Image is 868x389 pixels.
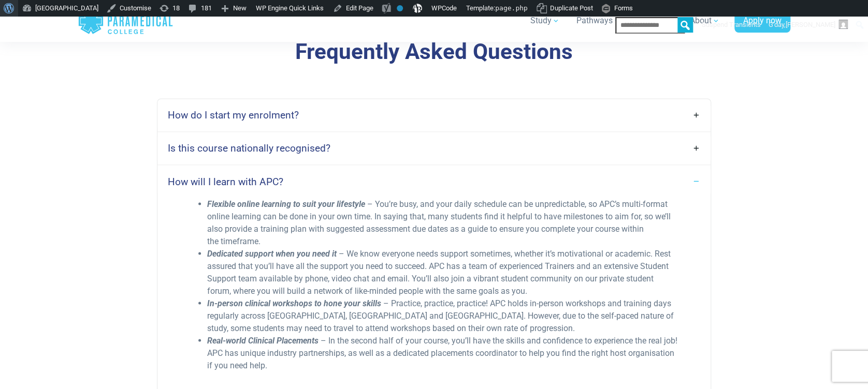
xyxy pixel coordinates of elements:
a: How will I learn with APC? [157,169,711,193]
h3: Frequently Asked Questions [131,39,737,65]
li: – You’re busy, and your daily schedule can be unpredictable, so APC’s multi-format online learnin... [207,198,677,247]
a: Is this course nationally recognised? [157,136,711,160]
li: – We know everyone needs support sometimes, whether it’s motivational or academic. Rest assured t... [207,247,677,297]
a: Suspend Transients [698,17,765,33]
span: [PERSON_NAME] [786,21,835,28]
h4: How will I learn with APC? [168,175,283,187]
strong: In-person clinical workshops to hone your skills [207,298,381,308]
a: Australian Paramedical College [78,4,173,38]
strong: Flexible online learning to suit your lifestyle [207,199,365,208]
a: How do I start my enrolment? [157,103,711,127]
h4: How do I start my enrolment? [168,109,299,121]
div: No index [397,5,403,11]
li: – Practice, practice, practice! APC holds in-person workshops and training days regularly across ... [207,297,677,334]
a: Pathways [570,6,627,35]
h4: Is this course nationally recognised? [168,142,330,154]
a: G'day, [765,17,852,33]
strong: Real-world Clinical Placements [207,335,319,345]
li: – In the second half of your course, you’ll have the skills and confidence to experience the real... [207,334,677,371]
span: page.php [495,4,528,12]
a: Study [524,6,566,35]
strong: Dedicated support when you need it [207,248,337,258]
